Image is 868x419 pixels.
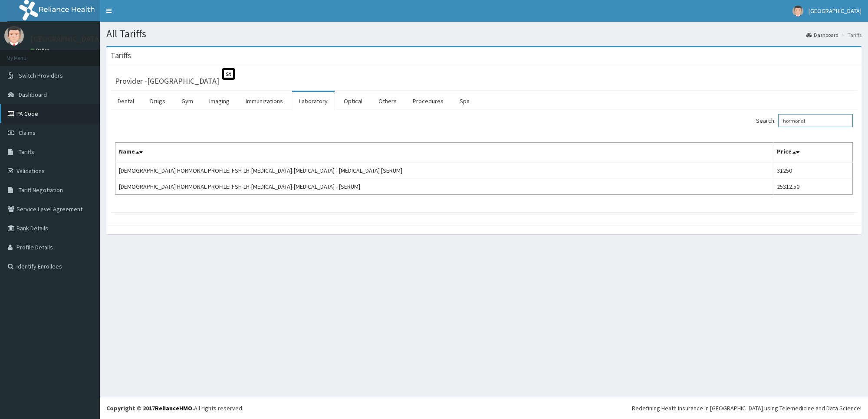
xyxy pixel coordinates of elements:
span: Tariffs [19,148,34,156]
label: Search: [756,114,853,127]
td: 31250 [773,162,852,179]
a: Online [30,47,51,53]
a: Dashboard [806,31,838,39]
footer: All rights reserved. [100,397,868,419]
li: Tariffs [839,31,861,39]
h1: All Tariffs [106,28,861,39]
a: Spa [453,92,477,110]
td: [DEMOGRAPHIC_DATA] HORMONAL PROFILE: FSH-LH-[MEDICAL_DATA]-[MEDICAL_DATA] - [SERUM] [115,179,773,195]
td: 25312.50 [773,179,852,195]
a: Others [372,92,404,110]
div: Redefining Heath Insurance in [GEOGRAPHIC_DATA] using Telemedicine and Data Science! [632,404,861,412]
img: User Image [4,26,24,46]
span: [GEOGRAPHIC_DATA] [809,7,861,15]
span: Switch Providers [19,72,63,79]
span: Claims [19,129,36,137]
h3: Tariffs [111,52,131,59]
td: [DEMOGRAPHIC_DATA] HORMONAL PROFILE: FSH-LH-[MEDICAL_DATA]-[MEDICAL_DATA] - [MEDICAL_DATA] [SERUM] [115,162,773,179]
th: Name [115,143,773,163]
a: Procedures [406,92,450,110]
a: Dental [111,92,141,110]
img: User Image [792,6,803,16]
th: Price [773,143,852,163]
a: Gym [174,92,200,110]
a: RelianceHMO [155,404,192,412]
a: Drugs [143,92,172,110]
span: Tariff Negotiation [19,186,63,194]
span: St [222,68,235,80]
span: Dashboard [19,91,47,98]
a: Optical [337,92,369,110]
a: Laboratory [292,92,335,110]
a: Immunizations [239,92,290,110]
input: Search: [778,114,853,127]
h3: Provider - [GEOGRAPHIC_DATA] [115,77,219,85]
strong: Copyright © 2017 . [106,404,194,412]
p: [GEOGRAPHIC_DATA] [30,35,102,43]
a: Imaging [202,92,237,110]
